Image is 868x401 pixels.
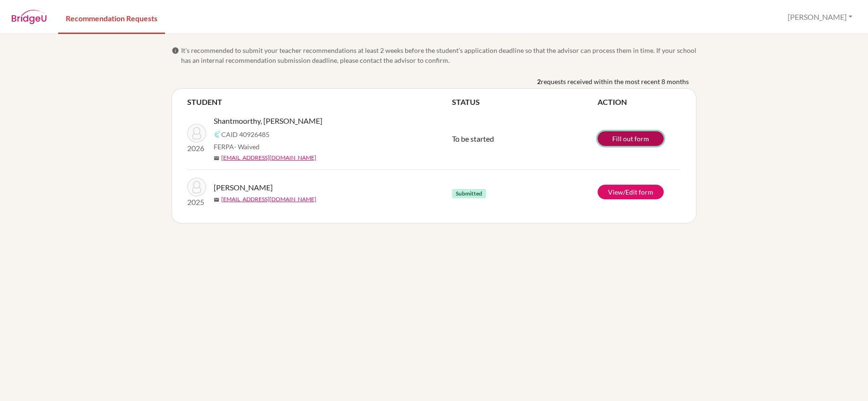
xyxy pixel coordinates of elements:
span: Submitted [452,189,486,198]
img: Iguaran, Brooke [187,178,206,196]
p: 2026 [187,143,206,154]
button: [PERSON_NAME] [783,8,857,26]
span: info [172,47,179,54]
img: Common App logo [214,130,221,138]
span: mail [214,197,219,203]
th: STATUS [452,96,598,108]
th: ACTION [598,96,681,108]
a: View/Edit form [598,185,664,199]
img: BridgeU logo [11,10,47,24]
a: [EMAIL_ADDRESS][DOMAIN_NAME] [221,195,316,204]
span: CAID 40926485 [221,129,269,139]
a: Fill out form [598,131,664,146]
th: STUDENT [187,96,452,108]
a: [EMAIL_ADDRESS][DOMAIN_NAME] [221,154,316,162]
span: requests received within the most recent 8 months [541,77,689,86]
p: 2025 [187,196,206,208]
span: [PERSON_NAME] [214,182,273,193]
span: - Waived [234,143,260,151]
span: It’s recommended to submit your teacher recommendations at least 2 weeks before the student’s app... [181,45,696,65]
a: Recommendation Requests [58,1,165,34]
span: To be started [452,134,494,143]
span: Shantmoorthy, [PERSON_NAME] [214,115,322,127]
span: mail [214,155,219,161]
span: FERPA [214,142,260,152]
b: 2 [537,77,541,86]
img: Shantmoorthy, Ishanth [187,124,206,143]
